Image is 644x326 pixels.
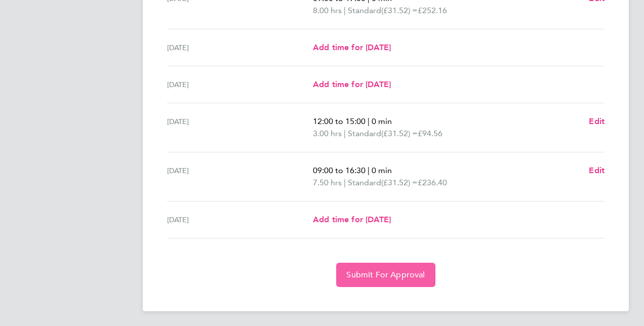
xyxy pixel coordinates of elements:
div: [DATE] [167,42,313,54]
span: £236.40 [418,178,447,187]
span: 12:00 to 15:00 [313,116,366,126]
span: | [368,166,370,175]
span: Submit For Approval [346,270,425,280]
span: £94.56 [418,129,442,138]
span: (£31.52) = [381,178,418,187]
div: [DATE] [167,78,313,91]
span: | [344,178,346,187]
span: 7.50 hrs [313,178,342,187]
span: Add time for [DATE] [313,79,391,89]
a: Add time for [DATE] [313,42,391,54]
button: Submit For Approval [336,263,435,287]
span: Standard [348,177,381,189]
span: Edit [589,116,605,126]
div: [DATE] [167,214,313,226]
a: Add time for [DATE] [313,78,391,91]
span: | [344,6,346,15]
span: | [344,129,346,138]
span: Edit [589,166,605,175]
span: (£31.52) = [381,6,418,15]
span: Add time for [DATE] [313,43,391,52]
span: 0 min [372,116,392,126]
div: [DATE] [167,115,313,140]
span: 3.00 hrs [313,129,342,138]
span: £252.16 [418,6,447,15]
span: Standard [348,128,381,140]
span: (£31.52) = [381,129,418,138]
span: Standard [348,5,381,17]
a: Edit [589,115,605,128]
a: Add time for [DATE] [313,214,391,226]
span: 8.00 hrs [313,6,342,15]
span: 09:00 to 16:30 [313,166,366,175]
a: Edit [589,165,605,177]
div: [DATE] [167,165,313,189]
span: Add time for [DATE] [313,215,391,224]
span: 0 min [372,166,392,175]
span: | [368,116,370,126]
